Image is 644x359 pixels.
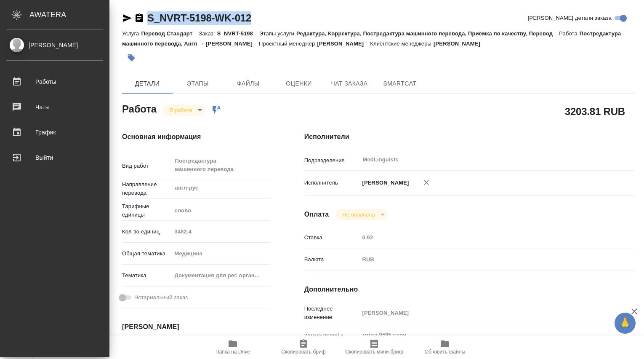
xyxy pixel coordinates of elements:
span: Скопировать мини-бриф [345,349,403,355]
span: [PERSON_NAME] детали заказа [528,14,612,22]
span: Папка на Drive [216,349,250,355]
p: Этапы услуги [259,30,296,37]
p: [PERSON_NAME] [359,179,409,187]
h4: Основная информация [122,132,271,142]
div: В работе [163,104,205,116]
p: Комментарий к работе [304,332,359,348]
input: Пустое поле [359,231,607,244]
span: Детали [127,78,168,89]
div: [PERSON_NAME] [6,40,103,50]
p: Направление перевода [122,180,172,197]
div: Медицина [172,246,271,261]
button: Добавить тэг [122,48,141,67]
span: Нотариальный заказ [134,293,188,302]
a: S_NVRT-5198-WK-012 [147,12,251,24]
span: SmartCat [380,78,420,89]
h4: [PERSON_NAME] [122,322,271,332]
button: Скопировать бриф [268,335,339,359]
a: График [2,122,107,143]
p: [PERSON_NAME] [317,40,370,47]
p: Редактура, Корректура, Постредактура машинного перевода, Приёмка по качеству, Перевод [296,30,559,37]
button: 🙏 [615,313,636,334]
p: [PERSON_NAME] [434,40,487,47]
div: Документация для рег. органов [172,268,271,283]
div: График [6,126,103,139]
a: Работы [2,71,107,92]
p: Подразделение [304,156,359,165]
p: Тематика [122,271,172,280]
p: Валюта [304,255,359,264]
p: Исполнитель [304,179,359,187]
p: Работа [559,30,580,37]
p: Тарифные единицы [122,202,172,219]
span: Чат заказа [329,78,370,89]
p: S_NVRT-5198 [217,30,259,37]
p: Заказ: [199,30,217,37]
div: Выйти [6,151,103,164]
h2: Работа [122,101,157,116]
p: Вид работ [122,162,172,170]
p: Ставка [304,233,359,242]
span: Обновить файлы [425,349,466,355]
button: Не оплачена [340,211,377,218]
div: слово [172,204,271,218]
button: Удалить исполнителя [417,173,436,192]
div: В работе [335,209,387,220]
p: Клиентские менеджеры [370,40,434,47]
a: Выйти [2,147,107,168]
h2: 3203.81 RUB [565,104,625,118]
textarea: тотал 9595 слов Режим правок сохранить в финальном документе [359,328,607,351]
a: Чаты [2,96,107,118]
div: Чаты [6,101,103,113]
span: Оценки [279,78,319,89]
div: RUB [359,252,607,267]
span: Файлы [228,78,269,89]
input: Пустое поле [172,225,271,238]
button: Скопировать мини-бриф [339,335,410,359]
button: Обновить файлы [410,335,480,359]
div: AWATERA [29,6,109,23]
span: Этапы [178,78,218,89]
h4: Оплата [304,209,329,220]
h4: Исполнители [304,132,635,142]
button: Папка на Drive [197,335,268,359]
h4: Дополнительно [304,284,635,295]
button: Скопировать ссылку [134,13,144,23]
p: Последнее изменение [304,305,359,321]
p: Кол-во единиц [122,228,172,236]
button: В работе [167,107,195,114]
p: Проектный менеджер [259,40,317,47]
p: Услуга [122,30,141,37]
span: 🙏 [618,314,632,332]
button: Скопировать ссылку для ЯМессенджера [122,13,132,23]
p: Общая тематика [122,249,172,258]
input: Пустое поле [359,307,607,319]
p: Перевод Стандарт [141,30,199,37]
div: Работы [6,75,103,88]
span: Скопировать бриф [281,349,325,355]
